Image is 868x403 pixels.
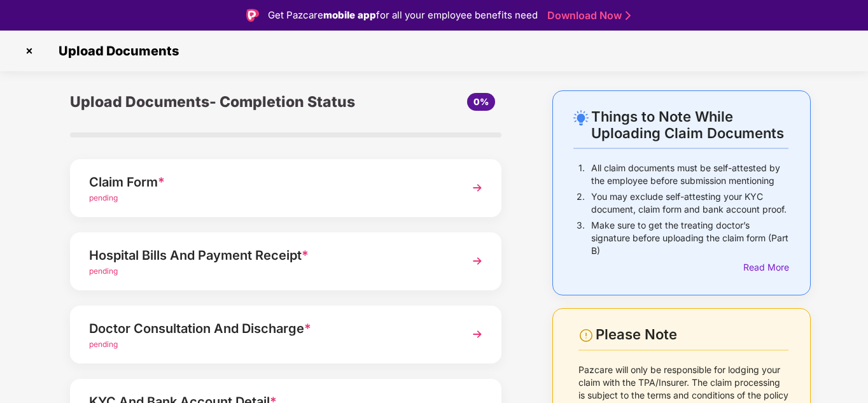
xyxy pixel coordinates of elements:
[89,318,449,339] div: Doctor Consultation And Discharge
[473,96,489,107] span: 0%
[89,266,118,276] span: pending
[596,326,788,343] div: Please Note
[89,245,449,265] div: Hospital Bills And Payment Receipt
[89,193,118,202] span: pending
[268,8,538,23] div: Get Pazcare for all your employee benefits need
[591,219,788,257] p: Make sure to get the treating doctor’s signature before uploading the claim form (Part B)
[466,176,489,199] img: svg+xml;base64,PHN2ZyBpZD0iTmV4dCIgeG1sbnM9Imh0dHA6Ly93d3cudzMub3JnLzIwMDAvc3ZnIiB3aWR0aD0iMzYiIG...
[246,9,259,22] img: Logo
[89,339,118,349] span: pending
[591,190,788,216] p: You may exclude self-attesting your KYC document, claim form and bank account proof.
[591,162,788,187] p: All claim documents must be self-attested by the employee before submission mentioning
[743,260,788,274] div: Read More
[577,219,585,257] p: 3.
[578,328,594,343] img: svg+xml;base64,PHN2ZyBpZD0iV2FybmluZ18tXzI0eDI0IiBkYXRhLW5hbWU9Ildhcm5pbmcgLSAyNHgyNCIgeG1sbnM9Im...
[323,9,376,21] strong: mobile app
[70,90,358,113] div: Upload Documents- Completion Status
[19,41,39,61] img: svg+xml;base64,PHN2ZyBpZD0iQ3Jvc3MtMzJ4MzIiIHhtbG5zPSJodHRwOi8vd3d3LnczLm9yZy8yMDAwL3N2ZyIgd2lkdG...
[591,108,788,141] div: Things to Note While Uploading Claim Documents
[626,9,631,22] img: Stroke
[466,250,489,272] img: svg+xml;base64,PHN2ZyBpZD0iTmV4dCIgeG1sbnM9Imh0dHA6Ly93d3cudzMub3JnLzIwMDAvc3ZnIiB3aWR0aD0iMzYiIG...
[547,9,627,22] a: Download Now
[46,43,185,59] span: Upload Documents
[578,162,585,187] p: 1.
[577,190,585,216] p: 2.
[573,110,589,125] img: svg+xml;base64,PHN2ZyB4bWxucz0iaHR0cDovL3d3dy53My5vcmcvMjAwMC9zdmciIHdpZHRoPSIyNC4wOTMiIGhlaWdodD...
[466,323,489,346] img: svg+xml;base64,PHN2ZyBpZD0iTmV4dCIgeG1sbnM9Imh0dHA6Ly93d3cudzMub3JnLzIwMDAvc3ZnIiB3aWR0aD0iMzYiIG...
[89,172,449,192] div: Claim Form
